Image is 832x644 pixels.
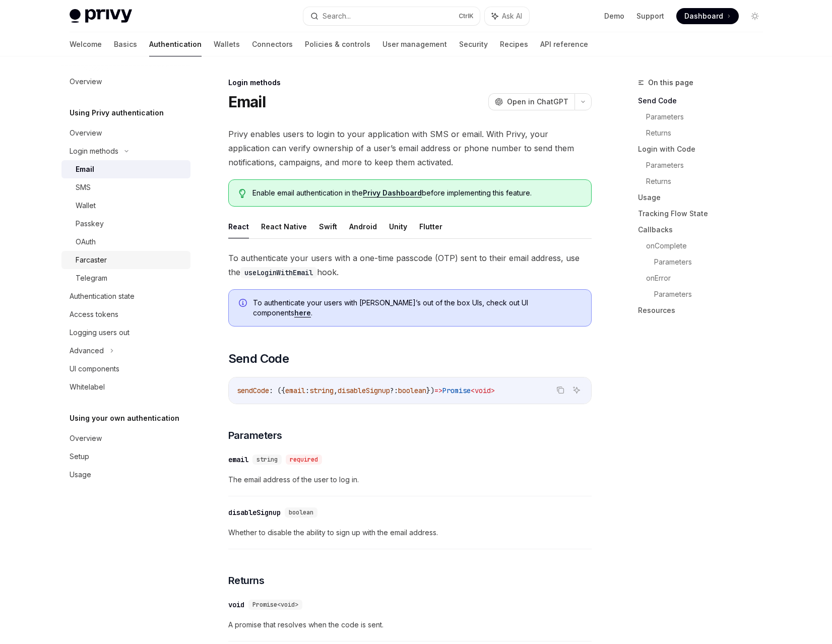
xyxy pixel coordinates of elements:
a: Logging users out [61,324,190,342]
a: Telegram [61,269,190,287]
button: Ask AI [485,7,529,25]
span: Whether to disable the ability to sign up with the email address. [228,527,592,539]
div: Login methods [70,145,118,157]
div: Logging users out [70,327,130,339]
span: Promise<void> [252,601,298,609]
div: Whitelabel [70,381,105,393]
span: To authenticate your users with [PERSON_NAME]’s out of the box UIs, check out UI components . [253,298,581,318]
div: Setup [70,450,89,463]
a: API reference [540,32,588,56]
a: Setup [61,447,190,466]
span: Promise [442,386,471,395]
a: Authentication state [61,287,190,305]
div: Login methods [228,78,592,88]
button: React Native [261,215,307,238]
a: Returns [646,173,771,189]
a: Farcaster [61,251,190,269]
a: Privy Dashboard [363,188,422,198]
a: Wallets [214,32,240,56]
code: useLoginWithEmail [240,267,317,278]
a: Welcome [70,32,102,56]
a: Passkey [61,215,190,233]
h5: Using your own authentication [70,412,179,424]
span: Ask AI [502,11,522,21]
a: Login with Code [638,141,771,157]
div: disableSignup [228,507,281,518]
a: Parameters [646,157,771,173]
a: Parameters [646,109,771,125]
a: Support [636,11,664,21]
a: Callbacks [638,222,771,238]
button: Search...CtrlK [303,7,480,25]
a: Policies & controls [305,32,370,56]
span: disableSignup [338,386,390,395]
div: UI components [70,363,119,375]
span: Privy enables users to login to your application with SMS or email. With Privy, your application ... [228,127,592,169]
a: Returns [646,125,771,141]
span: Enable email authentication in the before implementing this feature. [252,188,581,198]
span: boolean [289,508,313,517]
a: SMS [61,178,190,197]
img: light logo [70,9,132,23]
span: , [334,386,338,395]
div: void [228,600,244,610]
span: }) [426,386,434,395]
a: Access tokens [61,305,190,324]
div: Farcaster [76,254,107,266]
div: Access tokens [70,308,118,320]
span: void [475,386,491,395]
a: Recipes [500,32,528,56]
div: required [286,455,322,465]
span: The email address of the user to log in. [228,474,592,486]
span: sendCode [237,386,269,395]
a: Connectors [252,32,293,56]
div: Wallet [76,200,96,212]
div: Overview [70,76,102,88]
svg: Info [239,299,249,309]
div: Email [76,163,94,175]
span: Open in ChatGPT [507,97,568,107]
a: Parameters [654,254,771,270]
span: > [491,386,495,395]
a: Overview [61,73,190,91]
a: Overview [61,124,190,142]
span: ?: [390,386,398,395]
div: email [228,455,248,465]
div: Usage [70,469,91,481]
div: Advanced [70,345,104,357]
button: Unity [389,215,407,238]
a: onError [646,270,771,286]
span: Parameters [228,428,282,442]
button: Flutter [419,215,442,238]
a: Send Code [638,93,771,109]
span: string [309,386,334,395]
a: User management [382,32,447,56]
span: < [471,386,475,395]
button: Copy the contents from the code block [554,383,567,397]
span: string [257,456,278,464]
a: Resources [638,302,771,318]
div: Overview [70,432,102,444]
span: Returns [228,573,265,588]
a: onComplete [646,238,771,254]
span: On this page [648,77,693,89]
a: Email [61,160,190,178]
span: boolean [398,386,426,395]
span: Send Code [228,351,289,367]
div: Search... [323,10,351,22]
button: React [228,215,249,238]
span: Ctrl K [459,12,474,20]
span: : ({ [269,386,285,395]
a: Parameters [654,286,771,302]
a: Usage [638,189,771,206]
a: Security [459,32,488,56]
a: Authentication [149,32,202,56]
a: Usage [61,466,190,484]
button: Ask AI [570,383,583,397]
a: Demo [604,11,624,21]
a: Tracking Flow State [638,206,771,222]
svg: Tip [239,189,246,198]
span: : [305,386,309,395]
a: here [294,308,311,317]
span: => [434,386,442,395]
